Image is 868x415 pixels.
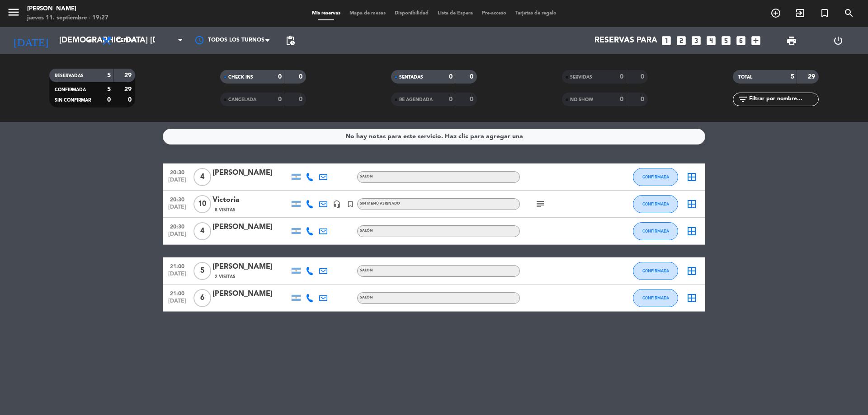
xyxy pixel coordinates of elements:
[212,288,289,300] div: [PERSON_NAME]
[360,175,373,178] span: Salón
[791,74,794,80] strong: 5
[228,75,253,79] span: CHECK INS
[686,266,697,276] i: border_all
[228,98,256,102] span: CANCELADA
[212,167,289,179] div: [PERSON_NAME]
[686,226,697,237] i: border_all
[193,262,211,280] span: 5
[166,271,189,281] span: [DATE]
[107,72,111,79] strong: 5
[346,200,354,208] i: turned_in_not
[7,5,20,22] button: menu
[345,131,523,142] div: No hay notas para este servicio. Haz clic para agregar una
[470,74,475,80] strong: 0
[433,11,477,16] span: Lista de Espera
[278,96,282,103] strong: 0
[166,288,189,298] span: 21:00
[633,262,678,280] button: CONFIRMADA
[307,11,345,16] span: Mis reservas
[815,27,861,54] div: LOG OUT
[55,88,86,92] span: CONFIRMADA
[27,5,108,14] div: [PERSON_NAME]
[55,74,84,78] span: RESERVADAS
[642,228,669,233] span: CONFIRMADA
[705,35,717,47] i: looks_4
[333,200,341,208] i: headset_mic
[166,231,189,242] span: [DATE]
[642,295,669,300] span: CONFIRMADA
[686,172,697,182] i: border_all
[360,229,373,233] span: Salón
[399,75,423,79] span: SENTADAS
[390,11,433,16] span: Disponibilidad
[686,199,697,210] i: border_all
[7,5,20,19] i: menu
[570,75,592,79] span: SERVIDAS
[107,97,111,103] strong: 0
[641,74,646,80] strong: 0
[511,11,561,16] span: Tarjetas de regalo
[299,74,304,80] strong: 0
[27,14,108,23] div: jueves 11. septiembre - 19:27
[737,94,748,105] i: filter_list
[124,86,133,93] strong: 29
[620,74,623,80] strong: 0
[285,35,296,46] span: pending_actions
[535,199,546,210] i: subject
[660,35,672,47] i: looks_one
[166,177,189,187] span: [DATE]
[215,206,236,214] span: 8 Visitas
[641,96,646,103] strong: 0
[193,195,211,213] span: 10
[735,35,747,47] i: looks_6
[477,11,511,16] span: Pre-acceso
[166,194,189,204] span: 20:30
[633,289,678,307] button: CONFIRMADA
[786,35,797,46] span: print
[7,31,55,51] i: [DATE]
[166,261,189,271] span: 21:00
[193,222,211,240] span: 4
[166,167,189,177] span: 20:30
[193,289,211,307] span: 6
[470,96,475,103] strong: 0
[570,98,593,102] span: NO SHOW
[633,168,678,186] button: CONFIRMADA
[844,8,854,19] i: search
[124,72,133,79] strong: 29
[620,96,623,103] strong: 0
[84,35,95,46] i: arrow_drop_down
[215,273,236,280] span: 2 Visitas
[748,94,818,104] input: Filtrar por nombre...
[360,202,400,205] span: Sin menú asignado
[278,74,282,80] strong: 0
[299,96,304,103] strong: 0
[594,36,657,45] span: Reservas para
[686,293,697,303] i: border_all
[399,98,433,102] span: RE AGENDADA
[166,221,189,231] span: 20:30
[360,296,373,299] span: Salón
[360,269,373,272] span: Salón
[642,174,669,179] span: CONFIRMADA
[642,201,669,206] span: CONFIRMADA
[166,298,189,308] span: [DATE]
[128,97,133,103] strong: 0
[819,8,830,19] i: turned_in_not
[633,222,678,240] button: CONFIRMADA
[212,194,289,206] div: Victoria
[212,261,289,273] div: [PERSON_NAME]
[808,74,817,80] strong: 29
[720,35,732,47] i: looks_5
[675,35,687,47] i: looks_two
[166,204,189,214] span: [DATE]
[212,221,289,233] div: [PERSON_NAME]
[193,168,211,186] span: 4
[738,75,752,79] span: TOTAL
[55,98,91,103] span: SIN CONFIRMAR
[833,35,844,46] i: power_settings_new
[633,195,678,213] button: CONFIRMADA
[345,11,390,16] span: Mapa de mesas
[107,86,111,93] strong: 5
[449,96,453,103] strong: 0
